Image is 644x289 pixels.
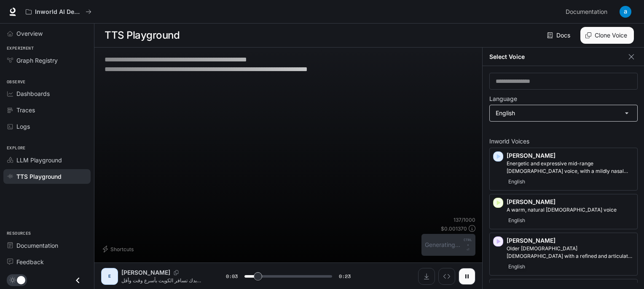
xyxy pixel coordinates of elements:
[453,216,475,223] p: 137 / 1000
[580,27,634,44] button: Clone Voice
[441,225,467,232] p: $ 0.001370
[16,257,44,266] span: Feedback
[507,151,634,160] p: [PERSON_NAME]
[16,172,62,181] span: TTS Playground
[507,177,527,187] span: English
[16,29,43,38] span: Overview
[170,270,182,275] button: Copy Voice ID
[507,215,527,225] span: English
[507,245,634,260] p: Older British male with a refined and articulate voice
[105,27,180,44] h1: TTS Playground
[35,8,82,16] p: Inworld AI Demos
[507,262,527,272] span: English
[489,138,638,144] p: Inworld Voices
[16,89,50,98] span: Dashboards
[3,103,91,117] a: Traces
[507,206,634,214] p: A warm, natural female voice
[3,53,91,68] a: Graph Registry
[16,122,30,131] span: Logs
[620,6,631,18] img: User avatar
[566,7,607,17] span: Documentation
[3,153,91,167] a: LLM Playground
[22,3,95,20] button: All workspaces
[68,272,87,289] button: Close drawer
[16,241,58,250] span: Documentation
[101,242,137,256] button: Shortcuts
[16,106,35,114] span: Traces
[545,27,574,44] a: Docs
[226,272,238,281] span: 0:03
[17,275,25,284] span: Dark mode toggle
[507,198,634,206] p: [PERSON_NAME]
[16,156,62,164] span: LLM Playground
[121,268,170,277] p: [PERSON_NAME]
[418,268,435,285] button: Download audio
[3,169,91,184] a: TTS Playground
[507,160,634,175] p: Energetic and expressive mid-range male voice, with a mildly nasal quality
[3,255,91,269] a: Feedback
[490,105,637,121] div: English
[16,56,58,65] span: Graph Registry
[3,26,91,41] a: Overview
[121,277,206,284] p: بدك تسافر الكويت بأسرع وقت وأقل تكلفة؟ معنا الحل الأمثل! نقدم لك خدمة استخراج تأشيرة الكويت بكل س...
[617,3,634,20] button: User avatar
[562,3,614,20] a: Documentation
[3,238,91,253] a: Documentation
[507,236,634,245] p: [PERSON_NAME]
[3,119,91,134] a: Logs
[489,96,517,102] p: Language
[339,272,351,281] span: 0:23
[3,86,91,101] a: Dashboards
[103,270,116,283] div: E
[438,268,455,285] button: Inspect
